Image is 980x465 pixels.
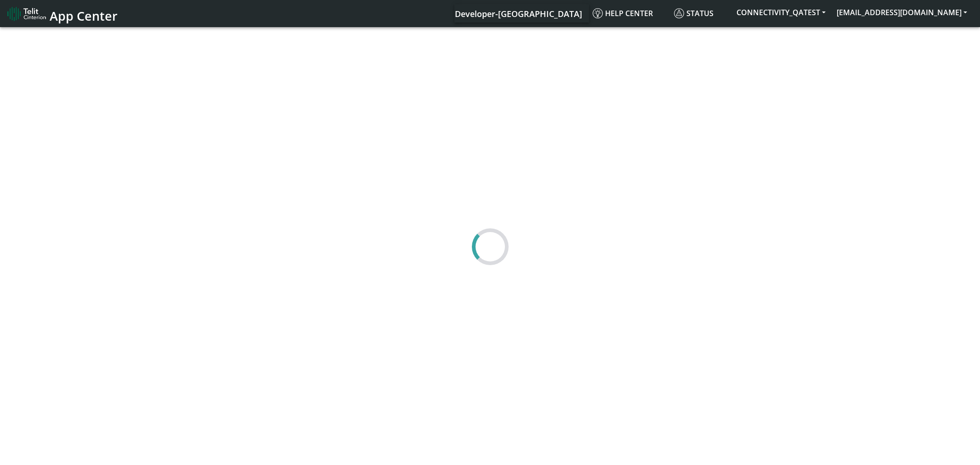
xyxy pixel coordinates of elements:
[593,8,603,18] img: knowledge.svg
[589,4,670,23] a: Help center
[674,8,714,18] span: Status
[455,8,582,19] span: Developer-[GEOGRAPHIC_DATA]
[454,4,582,23] a: Your current platform instance
[7,6,46,21] img: logo-telit-cinterion-gw-new.png
[674,8,684,18] img: status.svg
[731,4,831,21] button: CONNECTIVITY_QATEST
[7,4,116,23] a: App Center
[831,4,973,21] button: [EMAIL_ADDRESS][DOMAIN_NAME]
[593,8,653,18] span: Help center
[50,7,118,24] span: App Center
[670,4,731,23] a: Status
